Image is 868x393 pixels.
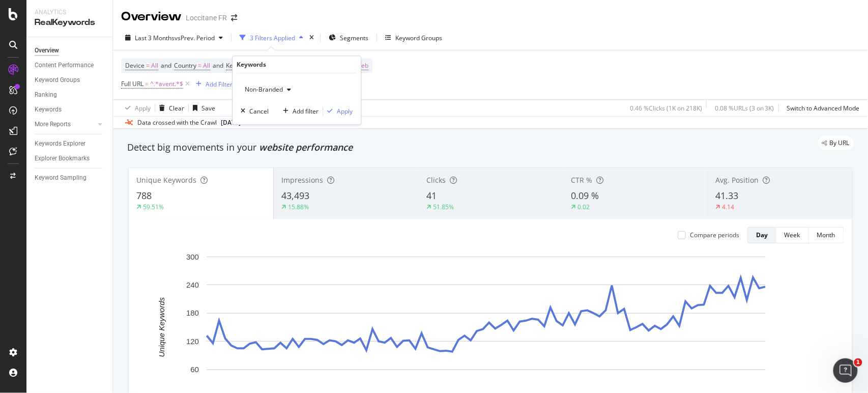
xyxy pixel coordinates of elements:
[217,117,253,129] button: [DATE]
[854,358,862,367] span: 1
[35,45,105,56] a: Overview
[136,175,196,185] span: Unique Keywords
[249,107,269,116] div: Cancel
[776,227,809,243] button: Week
[186,309,199,318] text: 180
[161,61,171,70] span: and
[35,119,71,130] div: More Reports
[186,280,199,289] text: 240
[237,106,269,116] button: Cancel
[186,13,227,23] div: Loccitane FR
[241,85,283,94] span: Non-Branded
[571,175,593,185] span: CTR %
[201,104,215,113] div: Save
[756,231,768,239] div: Day
[192,78,233,90] button: Add Filter
[783,100,860,116] button: Switch to Advanced Mode
[381,30,446,46] button: Keyword Groups
[426,189,437,202] span: 41
[190,365,199,374] text: 60
[571,189,599,202] span: 0.09 %
[35,138,105,149] a: Keywords Explorer
[337,107,353,116] div: Apply
[281,189,309,202] span: 43,493
[121,100,151,116] button: Apply
[690,231,739,239] div: Compare periods
[121,8,182,25] div: Overview
[433,203,454,211] div: 51.85%
[323,106,353,116] button: Apply
[787,104,860,113] div: Switch to Advanced Mode
[206,80,233,89] div: Add Filter
[136,189,152,202] span: 788
[35,8,104,17] div: Analytics
[722,203,735,211] div: 4.14
[174,61,196,70] span: Country
[146,61,150,70] span: =
[241,81,295,98] button: Non-Branded
[143,203,164,211] div: 59.51%
[203,59,210,73] span: All
[35,153,90,164] div: Explorer Bookmarks
[785,231,800,239] div: Week
[236,30,307,46] button: 3 Filters Applied
[135,34,175,42] span: Last 3 Months
[226,61,253,70] span: Keywords
[809,227,844,243] button: Month
[213,61,223,70] span: and
[250,34,295,42] div: 3 Filters Applied
[747,227,776,243] button: Day
[157,297,166,357] text: Unique Keywords
[189,100,215,116] button: Save
[35,60,105,71] a: Content Performance
[35,119,95,130] a: More Reports
[356,59,368,73] span: Web
[35,173,86,183] div: Keyword Sampling
[35,104,105,115] a: Keywords
[35,75,80,86] div: Keyword Groups
[121,79,143,88] span: Full URL
[630,104,702,113] div: 0.46 % Clicks ( 1K on 218K )
[35,45,59,56] div: Overview
[817,231,835,239] div: Month
[231,14,237,21] div: arrow-right-arrow-left
[169,104,184,113] div: Clear
[818,136,854,150] div: legacy label
[281,175,323,185] span: Impressions
[186,337,199,346] text: 120
[325,30,372,46] button: Segments
[35,90,105,100] a: Ranking
[186,252,199,261] text: 300
[716,189,739,202] span: 41.33
[155,100,184,116] button: Clear
[137,118,217,127] div: Data crossed with the Crawl
[288,203,309,211] div: 15.88%
[578,203,590,211] div: 0.02
[307,33,316,43] div: times
[715,104,774,113] div: 0.08 % URLs ( 3 on 3K )
[35,153,105,164] a: Explorer Bookmarks
[35,75,105,86] a: Keyword Groups
[35,60,94,71] div: Content Performance
[198,61,201,70] span: =
[340,34,368,42] span: Segments
[833,358,858,383] iframe: Intercom live chat
[279,106,319,116] button: Add filter
[293,107,319,116] div: Add filter
[35,173,105,183] a: Keyword Sampling
[830,140,850,146] span: By URL
[35,138,85,149] div: Keywords Explorer
[121,30,227,46] button: Last 3 MonthsvsPrev. Period
[150,77,183,91] span: ^.*avent.*$
[135,104,151,113] div: Apply
[151,59,158,73] span: All
[716,175,759,185] span: Avg. Position
[35,104,62,115] div: Keywords
[35,17,104,29] div: RealKeywords
[221,118,241,127] span: 2025 Aug. 23rd
[237,60,266,69] div: Keywords
[35,90,57,100] div: Ranking
[175,34,215,42] span: vs Prev. Period
[395,34,442,42] div: Keyword Groups
[426,175,446,185] span: Clicks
